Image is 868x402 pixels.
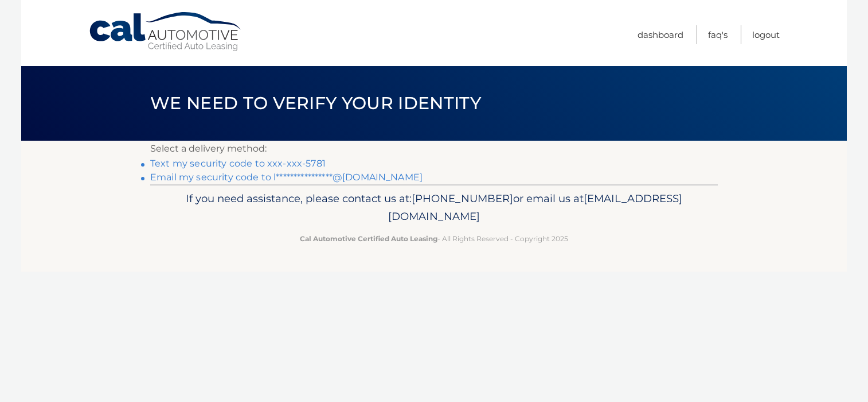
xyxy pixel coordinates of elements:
a: Cal Automotive [88,11,243,52]
a: FAQ's [708,25,728,44]
p: - All Rights Reserved - Copyright 2025 [158,233,710,245]
p: Select a delivery method: [150,141,718,157]
strong: Cal Automotive Certified Auto Leasing [300,234,437,243]
a: Logout [752,25,780,44]
a: Dashboard [638,25,683,44]
p: If you need assistance, please contact us at: or email us at [158,190,710,226]
span: We need to verify your identity [150,92,481,114]
span: [PHONE_NUMBER] [412,192,513,205]
a: Text my security code to xxx-xxx-5781 [150,158,326,169]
